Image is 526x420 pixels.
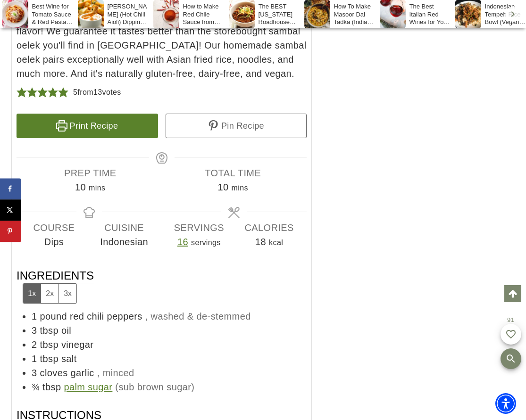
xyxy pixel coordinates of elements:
span: oil [61,325,71,336]
span: Servings [164,221,234,235]
span: Rate this recipe 2 out of 5 stars [27,85,37,99]
span: Dips [19,235,89,249]
span: Prep Time [19,166,162,180]
span: 5 [73,88,77,96]
button: Adjust servings by 2x [41,284,58,303]
span: 2 [32,339,37,350]
a: Scroll to top [504,285,521,302]
span: Total Time [162,166,305,180]
span: Ingredients [17,268,94,304]
span: Rate this recipe 4 out of 5 stars [48,85,58,99]
span: 13 [93,88,102,96]
span: 10 [218,182,229,192]
span: Calories [234,221,304,235]
span: tbsp [40,325,58,336]
span: Indonesian [89,235,159,249]
span: 3 [32,325,37,336]
span: garlic [71,368,94,378]
span: ¾ [32,382,40,392]
div: Accessibility Menu [495,393,516,414]
span: servings [191,239,221,247]
span: mins [232,184,248,192]
span: salt [61,354,77,364]
span: , minced [97,368,134,378]
span: Cuisine [89,221,159,235]
span: , washed & de-stemmed [145,311,251,321]
a: Print Recipe [17,114,158,138]
a: Pin Recipe [166,114,307,138]
span: 1 [32,311,37,321]
span: tbsp [40,339,58,350]
div: from votes [73,85,121,99]
span: Rate this recipe 3 out of 5 stars [37,85,48,99]
span: 10 [75,182,86,192]
a: palm sugar [64,382,112,392]
span: Rate this recipe 1 out of 5 stars [17,85,27,99]
span: Course [19,221,89,235]
span: 18 [255,237,266,247]
span: vinegar [61,339,93,350]
span: kcal [269,239,283,247]
span: red chili peppers [70,311,142,321]
span: (sub brown sugar) [115,382,194,392]
span: tbsp [40,354,58,364]
span: 3 [32,368,37,378]
a: Adjust recipe servings [177,237,188,247]
span: Rate this recipe 5 out of 5 stars [58,85,68,99]
span: mins [89,184,105,192]
button: Adjust servings by 1x [23,284,41,303]
span: 1 [32,354,37,364]
span: cloves [40,368,68,378]
span: tbsp [42,382,61,392]
button: Adjust servings by 3x [58,284,76,303]
span: pound [40,311,67,321]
